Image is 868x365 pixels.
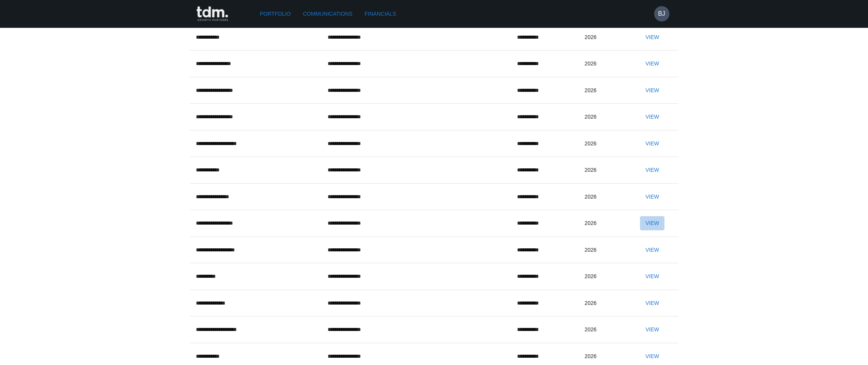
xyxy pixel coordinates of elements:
[579,157,634,184] td: 2026
[579,104,634,130] td: 2026
[640,243,664,257] button: View
[640,323,664,337] button: View
[640,57,664,71] button: View
[640,30,664,44] button: View
[579,51,634,77] td: 2026
[257,7,294,21] a: Portfolio
[640,190,664,204] button: View
[640,83,664,98] button: View
[300,7,356,21] a: Communications
[654,6,669,21] button: BJ
[640,216,664,230] button: View
[640,296,664,310] button: View
[579,290,634,316] td: 2026
[579,210,634,237] td: 2026
[579,236,634,263] td: 2026
[658,9,665,18] h6: BJ
[579,24,634,51] td: 2026
[362,7,399,21] a: Financials
[579,183,634,210] td: 2026
[640,110,664,124] button: View
[640,137,664,151] button: View
[640,269,664,284] button: View
[640,163,664,177] button: View
[579,77,634,104] td: 2026
[579,263,634,290] td: 2026
[579,316,634,343] td: 2026
[579,130,634,157] td: 2026
[640,349,664,363] button: View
